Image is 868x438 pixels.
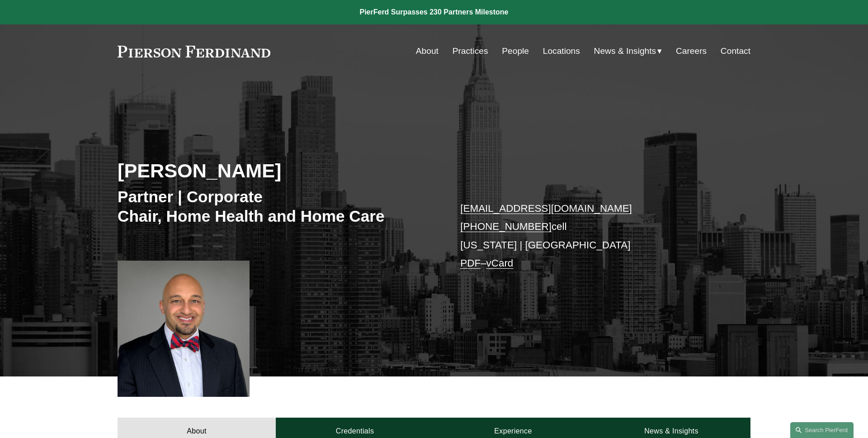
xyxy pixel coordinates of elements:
a: Practices [453,43,488,60]
a: [PHONE_NUMBER] [460,221,552,232]
a: About [416,43,439,60]
a: Careers [676,43,707,60]
h2: [PERSON_NAME] [118,159,434,182]
a: Contact [721,43,750,60]
h3: Partner | Corporate Chair, Home Health and Home Care [118,187,434,226]
a: folder dropdown [594,43,662,60]
a: People [502,43,529,60]
p: cell [US_STATE] | [GEOGRAPHIC_DATA] – [460,200,724,272]
a: Search this site [790,422,854,438]
a: vCard [486,257,514,269]
a: Locations [543,43,580,60]
a: [EMAIL_ADDRESS][DOMAIN_NAME] [460,203,632,214]
span: News & Insights [594,43,656,59]
a: PDF [460,257,481,269]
